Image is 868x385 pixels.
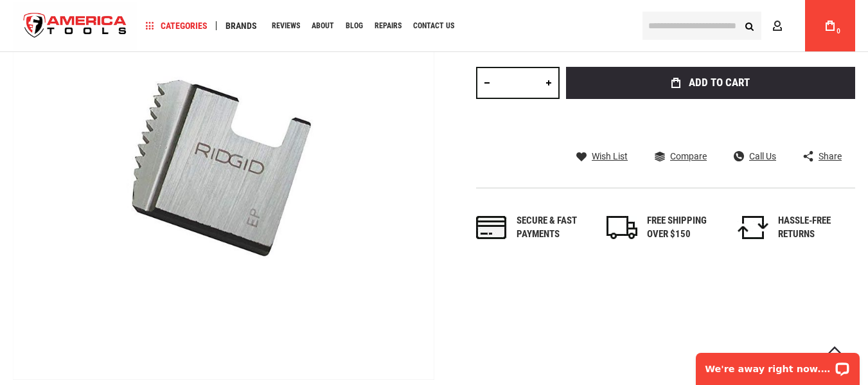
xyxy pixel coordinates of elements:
[306,17,340,35] a: About
[592,152,628,161] span: Wish List
[749,152,776,161] span: Call Us
[413,22,454,30] span: Contact Us
[140,17,213,35] a: Categories
[737,13,761,38] button: Search
[226,21,257,30] span: Brands
[369,17,407,35] a: Repairs
[576,150,628,162] a: Wish List
[220,17,263,35] a: Brands
[346,22,363,30] span: Blog
[819,152,842,161] span: Share
[647,214,724,242] div: FREE SHIPPING OVER $150
[476,216,507,239] img: payments
[517,214,594,242] div: Secure & fast payments
[375,22,402,30] span: Repairs
[687,345,868,385] iframe: LiveChat chat widget
[340,17,369,35] a: Blog
[566,67,855,99] button: Add to Cart
[13,2,137,50] img: America Tools
[272,22,300,30] span: Reviews
[670,152,707,161] span: Compare
[13,2,137,50] a: store logo
[407,17,460,35] a: Contact Us
[563,103,858,140] iframe: Secure express checkout frame
[312,22,334,30] span: About
[837,28,840,35] span: 0
[655,150,707,162] a: Compare
[734,150,776,162] a: Call Us
[738,216,768,239] img: returns
[607,216,637,239] img: shipping
[778,214,855,242] div: HASSLE-FREE RETURNS
[266,17,306,35] a: Reviews
[689,77,750,88] span: Add to Cart
[146,21,208,30] span: Categories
